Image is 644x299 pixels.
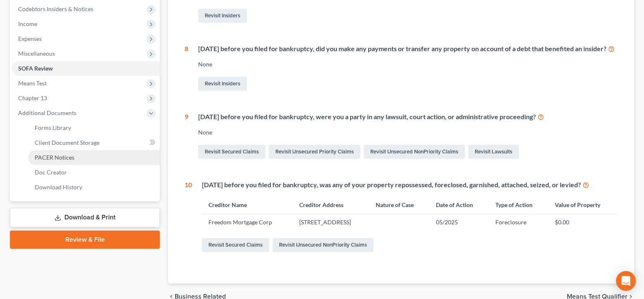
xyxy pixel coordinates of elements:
a: Revisit Lawsuits [468,145,519,159]
th: Creditor Name [202,196,293,214]
td: 05/2025 [429,214,489,230]
span: PACER Notices [35,154,74,161]
span: Client Document Storage [35,139,99,146]
div: [DATE] before you filed for bankruptcy, was any of your property repossessed, foreclosed, garnish... [202,180,618,190]
a: SOFA Review [12,61,160,76]
span: Miscellaneous [18,50,55,57]
span: Income [18,20,37,27]
a: Revisit Secured Claims [202,238,269,252]
div: None [198,60,618,68]
td: Freedom Mortgage Corp [202,214,293,230]
a: PACER Notices [28,150,160,165]
a: Download History [28,180,160,195]
div: None [198,128,618,137]
td: [STREET_ADDRESS] [293,214,369,230]
th: Nature of Case [369,196,429,214]
a: Doc Creator [28,165,160,180]
a: Revisit Insiders [198,77,247,91]
th: Value of Property [548,196,618,214]
span: Codebtors Insiders & Notices [18,5,93,12]
div: 10 [185,180,192,254]
a: Forms Library [28,120,160,135]
a: Revisit Insiders [198,9,247,23]
a: Revisit Unsecured Priority Claims [269,145,360,159]
span: Download History [35,184,82,191]
span: SOFA Review [18,65,53,72]
div: 9 [185,112,188,160]
span: Forms Library [35,124,71,131]
span: Doc Creator [35,169,67,176]
div: 8 [185,44,188,92]
span: Means Test [18,80,47,87]
a: Revisit Unsecured NonPriority Claims [364,145,465,159]
a: Client Document Storage [28,135,160,150]
div: [DATE] before you filed for bankruptcy, did you make any payments or transfer any property on acc... [198,44,618,54]
td: $0.00 [548,214,618,230]
div: [DATE] before you filed for bankruptcy, were you a party in any lawsuit, court action, or adminis... [198,112,618,122]
span: Additional Documents [18,109,76,116]
a: Download & Print [10,208,160,227]
th: Type of Action [489,196,548,214]
a: Revisit Unsecured NonPriority Claims [272,238,374,252]
span: Chapter 13 [18,94,47,101]
th: Creditor Address [293,196,369,214]
span: Expenses [18,35,42,42]
th: Date of Action [429,196,489,214]
div: Open Intercom Messenger [616,271,636,291]
a: Review & File [10,231,160,249]
a: Revisit Secured Claims [198,145,265,159]
td: Foreclosure [489,214,548,230]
